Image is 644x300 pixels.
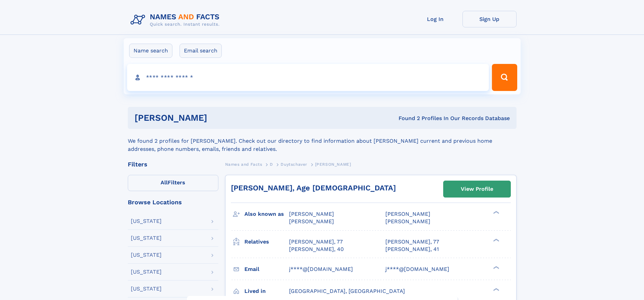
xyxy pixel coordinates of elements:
[461,181,493,197] div: View Profile
[385,211,430,217] span: [PERSON_NAME]
[161,179,168,186] span: All
[492,64,517,91] button: Search Button
[444,181,510,197] a: View Profile
[131,286,162,292] div: [US_STATE]
[128,11,225,29] img: Logo Names and Facts
[131,252,162,258] div: [US_STATE]
[244,285,289,297] h3: Lived in
[492,210,500,215] div: ❯
[131,218,162,224] div: [US_STATE]
[128,175,218,191] label: Filters
[225,160,262,168] a: Names and Facts
[315,162,351,167] span: [PERSON_NAME]
[128,129,517,153] div: We found 2 profiles for [PERSON_NAME]. Check out our directory to find information about [PERSON_...
[128,161,218,167] div: Filters
[231,184,396,192] a: [PERSON_NAME], Age [DEMOGRAPHIC_DATA]
[270,162,273,167] span: D
[492,287,500,292] div: ❯
[180,44,222,58] label: Email search
[289,288,405,294] span: [GEOGRAPHIC_DATA], [GEOGRAPHIC_DATA]
[289,238,343,246] a: [PERSON_NAME], 77
[127,64,489,91] input: search input
[289,211,334,217] span: [PERSON_NAME]
[131,235,162,241] div: [US_STATE]
[270,160,273,168] a: D
[385,238,439,246] a: [PERSON_NAME], 77
[303,115,510,122] div: Found 2 Profiles In Our Records Database
[492,238,500,242] div: ❯
[244,263,289,275] h3: Email
[128,199,218,205] div: Browse Locations
[289,218,334,225] span: [PERSON_NAME]
[131,269,162,275] div: [US_STATE]
[281,162,307,167] span: Duytschaver
[385,218,430,225] span: [PERSON_NAME]
[408,11,462,27] a: Log In
[281,160,307,168] a: Duytschaver
[129,44,172,58] label: Name search
[244,208,289,220] h3: Also known as
[289,246,344,253] a: [PERSON_NAME], 40
[385,246,439,253] a: [PERSON_NAME], 41
[492,265,500,270] div: ❯
[462,11,517,27] a: Sign Up
[244,236,289,248] h3: Relatives
[135,114,303,122] h1: [PERSON_NAME]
